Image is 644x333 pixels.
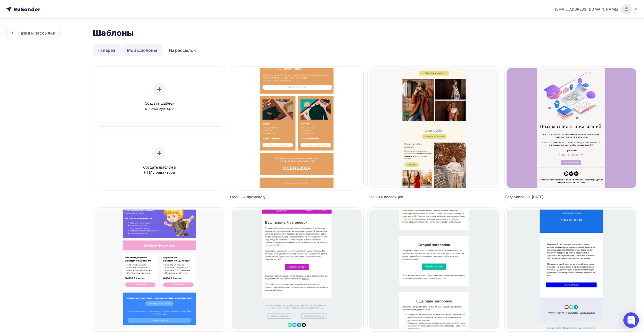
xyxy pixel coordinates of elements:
[135,165,184,175] span: Создать шаблон в HTML редакторе
[505,194,582,199] div: Поздравление [DATE]
[368,194,445,199] div: Осенняя коллекция
[18,30,55,36] div: Назад к рассылке
[164,44,201,56] a: Из рассылок
[93,28,134,38] h2: Шаблоны
[93,44,120,56] a: Галерея
[121,44,162,56] a: Мои шаблоны
[555,7,618,12] span: [EMAIL_ADDRESS][DOMAIN_NAME]
[555,4,638,14] a: [EMAIL_ADDRESS][DOMAIN_NAME]
[230,194,307,199] div: Осенний промокод
[135,101,184,111] span: Создать шаблон в конструкторе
